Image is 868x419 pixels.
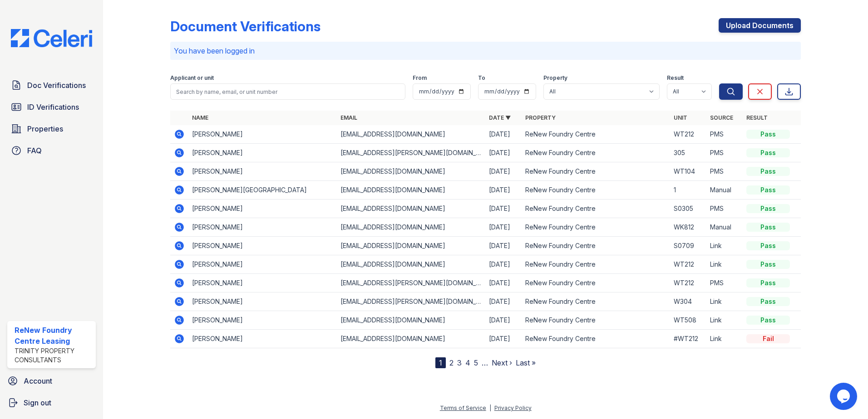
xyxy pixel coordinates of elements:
td: PMS [706,200,743,218]
a: Privacy Policy [494,404,532,411]
div: Pass [746,148,790,157]
td: ReNew Foundry Centre [522,144,670,162]
div: ReNew Foundry Centre Leasing [15,325,92,346]
span: … [482,357,488,368]
td: WK812 [670,218,706,237]
td: [DATE] [485,144,522,162]
span: Account [24,375,52,386]
td: [PERSON_NAME] [188,144,337,162]
td: 1 [670,181,706,200]
td: PMS [706,125,743,144]
div: Pass [746,130,790,139]
td: WT212 [670,274,706,292]
div: Fail [746,334,790,343]
span: ID Verifications [27,102,79,112]
td: [DATE] [485,181,522,200]
td: W304 [670,292,706,311]
div: Trinity Property Consultants [15,346,92,365]
span: Properties [27,123,63,134]
a: Account [4,372,99,390]
td: [PERSON_NAME] [188,125,337,144]
td: [PERSON_NAME] [188,218,337,237]
td: [DATE] [485,311,522,330]
iframe: chat widget [830,383,859,410]
a: Date ▼ [489,114,511,121]
td: ReNew Foundry Centre [522,237,670,255]
td: [EMAIL_ADDRESS][DOMAIN_NAME] [337,330,485,348]
td: [PERSON_NAME] [188,255,337,274]
td: [EMAIL_ADDRESS][DOMAIN_NAME] [337,162,485,181]
td: [DATE] [485,274,522,292]
td: [PERSON_NAME] [188,274,337,292]
td: [PERSON_NAME][GEOGRAPHIC_DATA] [188,181,337,200]
a: Unit [674,114,687,121]
td: [DATE] [485,237,522,255]
img: CE_Logo_Blue-a8612792a0a2168367f1c8372b55b34899dd931a85d93a1a3d3e32e68fde9ad4.png [4,29,99,47]
td: ReNew Foundry Centre [522,125,670,144]
td: [PERSON_NAME] [188,237,337,255]
td: [PERSON_NAME] [188,311,337,330]
td: S0305 [670,200,706,218]
td: [DATE] [485,255,522,274]
td: ReNew Foundry Centre [522,200,670,218]
span: Doc Verifications [27,80,86,91]
label: Applicant or unit [170,74,214,82]
a: Upload Documents [719,18,801,33]
td: Link [706,330,743,348]
td: Link [706,237,743,255]
td: #WT212 [670,330,706,348]
a: 3 [457,358,462,367]
div: Pass [746,204,790,213]
p: You have been logged in [174,45,797,56]
div: Pass [746,316,790,325]
td: ReNew Foundry Centre [522,292,670,311]
td: WT212 [670,125,706,144]
div: Pass [746,241,790,250]
td: Link [706,292,743,311]
div: 1 [435,357,446,368]
a: Next › [492,358,512,367]
a: Doc Verifications [7,76,96,94]
div: Pass [746,167,790,176]
td: WT104 [670,162,706,181]
td: ReNew Foundry Centre [522,255,670,274]
td: ReNew Foundry Centre [522,162,670,181]
a: Result [746,114,768,121]
div: | [489,404,491,411]
a: Email [340,114,357,121]
div: Pass [746,185,790,195]
td: Link [706,311,743,330]
td: [DATE] [485,330,522,348]
td: [PERSON_NAME] [188,162,337,181]
span: FAQ [27,145,42,156]
td: Manual [706,218,743,237]
a: ID Verifications [7,98,96,116]
td: [EMAIL_ADDRESS][DOMAIN_NAME] [337,125,485,144]
label: From [413,74,427,82]
input: Search by name, email, or unit number [170,83,405,100]
td: [DATE] [485,162,522,181]
label: Property [543,74,567,82]
td: [PERSON_NAME] [188,292,337,311]
td: PMS [706,162,743,181]
td: [EMAIL_ADDRESS][DOMAIN_NAME] [337,181,485,200]
td: [EMAIL_ADDRESS][DOMAIN_NAME] [337,218,485,237]
td: WT508 [670,311,706,330]
td: S0709 [670,237,706,255]
a: 5 [474,358,478,367]
td: [EMAIL_ADDRESS][DOMAIN_NAME] [337,255,485,274]
td: [DATE] [485,218,522,237]
a: 2 [449,358,454,367]
a: Properties [7,120,96,138]
td: [PERSON_NAME] [188,200,337,218]
td: ReNew Foundry Centre [522,274,670,292]
td: ReNew Foundry Centre [522,218,670,237]
span: Sign out [24,397,51,408]
td: [DATE] [485,200,522,218]
div: Pass [746,297,790,306]
td: ReNew Foundry Centre [522,181,670,200]
a: FAQ [7,141,96,160]
td: Manual [706,181,743,200]
td: Link [706,255,743,274]
td: [EMAIL_ADDRESS][PERSON_NAME][DOMAIN_NAME] [337,144,485,162]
